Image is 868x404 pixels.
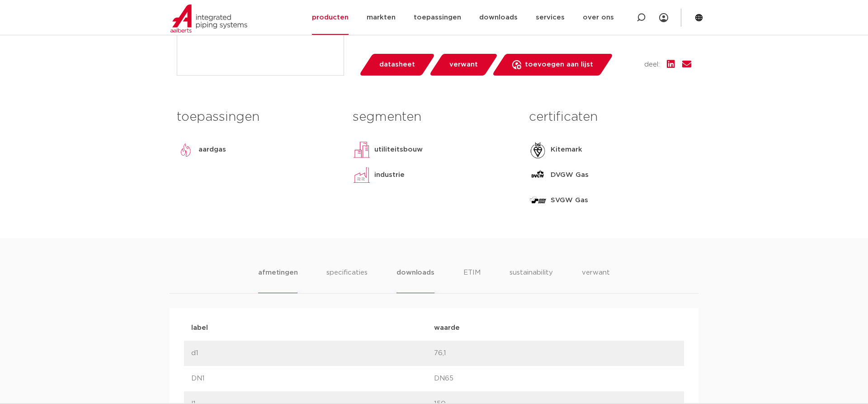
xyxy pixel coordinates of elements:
p: aardgas [198,144,226,155]
a: verwant [429,54,498,76]
p: label [191,323,434,333]
span: verwant [449,57,478,72]
p: d1 [191,348,434,359]
span: toevoegen aan lijst [525,57,593,72]
p: DN65 [434,373,677,384]
p: waarde [434,323,677,333]
img: SVGW Gas [529,191,547,209]
li: verwant [582,267,610,293]
img: DVGW Gas [529,166,547,184]
p: DVGW Gas [551,170,589,181]
h3: toepassingen [177,108,339,126]
p: industrie [374,170,405,181]
span: deel: [644,59,660,70]
span: datasheet [379,57,415,72]
p: Kitemark [551,144,582,155]
img: Kitemark [529,141,547,159]
li: specificaties [326,267,368,293]
h3: segmenten [353,108,515,126]
a: datasheet [359,54,435,76]
img: aardgas [177,141,195,159]
p: DN1 [191,373,434,384]
li: sustainability [509,267,553,293]
h3: certificaten [529,108,691,126]
li: afmetingen [258,267,297,293]
p: utiliteitsbouw [374,144,423,155]
li: ETIM [463,267,481,293]
p: 76,1 [434,348,677,359]
img: industrie [353,166,371,184]
img: utiliteitsbouw [353,141,371,159]
p: SVGW Gas [551,195,588,206]
li: downloads [396,267,434,293]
